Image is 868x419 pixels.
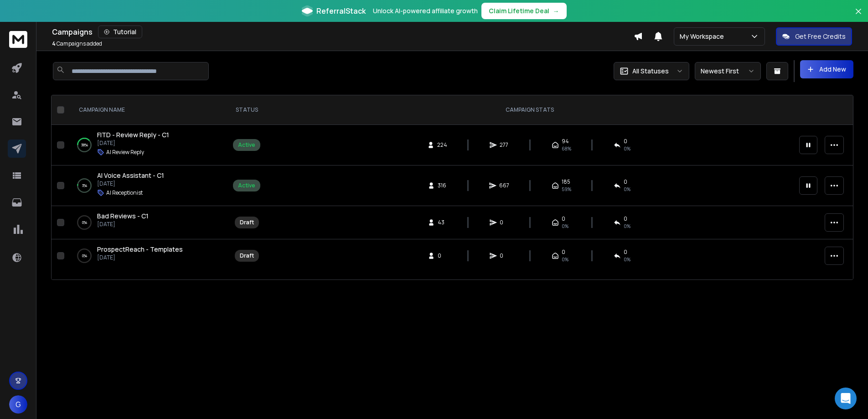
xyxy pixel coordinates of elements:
span: 0 [624,138,627,145]
div: Draft [240,219,254,226]
td: 0%ProspectReach - Templates[DATE] [68,239,227,273]
p: AI Receptionist [106,189,143,197]
a: AI Voice Assistant - C1 [97,171,164,180]
th: CAMPAIGN STATS [266,95,794,125]
p: [DATE] [97,180,164,187]
span: ProspectReach - Templates [97,245,183,253]
p: [DATE] [97,140,169,147]
span: → [553,6,559,16]
p: [DATE] [97,254,183,261]
div: Active [238,141,255,149]
span: 0% [562,256,568,263]
span: 185 [562,178,570,186]
p: 3 % [82,181,87,190]
th: STATUS [227,95,266,125]
span: 0 [500,219,509,226]
span: 0 % [624,186,630,193]
button: G [9,395,27,414]
p: All Statuses [632,67,669,76]
span: 0 % [624,145,630,152]
p: [DATE] [97,221,149,228]
span: 0 [562,248,565,256]
a: FITD - Review Reply - C1 [97,130,169,140]
td: 38%FITD - Review Reply - C1[DATE]AI Review Reply [68,125,227,166]
span: 667 [499,182,509,189]
div: Campaigns [52,26,634,38]
span: 0 [624,215,627,222]
span: ReferralStack [316,5,366,16]
button: Newest First [695,62,761,80]
button: Tutorial [98,26,142,38]
span: 0 [624,178,627,186]
a: ProspectReach - Templates [97,245,183,254]
p: 38 % [81,140,88,150]
p: 0 % [82,251,87,260]
td: 3%AI Voice Assistant - C1[DATE]AI Receptionist [68,166,227,206]
span: AI Voice Assistant - C1 [97,171,164,180]
p: 0 % [82,218,87,227]
span: 59 % [562,186,571,193]
span: 0 [438,252,447,259]
div: Active [238,182,255,189]
th: CAMPAIGN NAME [68,95,227,125]
a: Bad Reviews - C1 [97,212,149,221]
p: Get Free Credits [795,32,846,41]
button: Claim Lifetime Deal→ [481,3,567,19]
span: 0 [624,248,627,256]
span: 277 [500,141,509,149]
span: 0% [624,256,630,263]
td: 0%Bad Reviews - C1[DATE] [68,206,227,239]
p: Unlock AI-powered affiliate growth [373,6,478,16]
p: My Workspace [680,32,728,41]
div: Draft [240,252,254,259]
span: 316 [438,182,447,189]
div: Open Intercom Messenger [835,388,857,409]
button: Get Free Credits [776,27,852,46]
span: 0 [500,252,509,259]
span: 224 [437,141,447,149]
span: 0% [562,222,568,230]
button: Close banner [852,5,864,27]
p: Campaigns added [52,40,102,47]
button: Add New [800,60,853,78]
p: AI Review Reply [106,149,144,156]
span: 4 [52,40,56,47]
span: 94 [562,138,569,145]
span: 68 % [562,145,571,152]
span: 43 [438,219,447,226]
span: 0% [624,222,630,230]
span: 0 [562,215,565,222]
span: FITD - Review Reply - C1 [97,130,169,139]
